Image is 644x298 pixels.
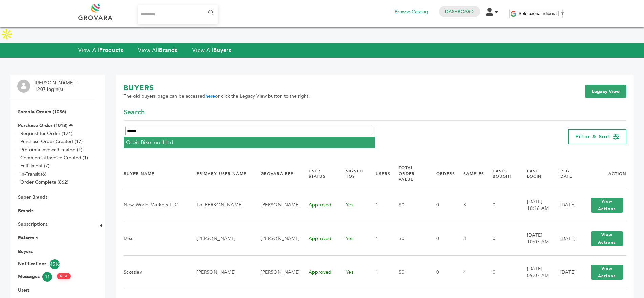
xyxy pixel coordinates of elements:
h1: BUYERS [124,83,310,93]
a: Commercial Invoice Created (1) [20,155,88,161]
span: ▼ [560,11,565,16]
td: 0 [428,255,455,289]
th: Signed TOS [337,159,368,188]
a: Request for Order (124) [20,130,72,137]
a: Order Complete (862) [20,179,68,185]
a: Users [18,287,30,293]
td: [PERSON_NAME] [188,222,252,255]
strong: Buyers [213,46,231,54]
th: Cases Bought [484,159,519,188]
a: Brands [18,207,33,214]
a: Legacy View [585,85,626,98]
a: Browse Catalog [395,8,428,16]
td: 0 [484,255,519,289]
td: Yes [337,188,368,222]
td: [DATE] [552,188,579,222]
td: [PERSON_NAME] [188,255,252,289]
th: Grovara Rep [252,159,300,188]
td: 1 [367,222,390,255]
td: Yes [337,255,368,289]
span: Search [124,107,145,117]
th: User Status [300,159,337,188]
a: View AllProducts [78,46,123,54]
td: 0 [484,222,519,255]
td: Approved [300,255,337,289]
td: Scottlev [124,255,188,289]
a: Proforma Invoice Created (1) [20,146,82,153]
span: NEW [57,273,71,279]
a: View AllBuyers [192,46,231,54]
td: $0 [390,222,428,255]
td: 4 [455,255,484,289]
td: [PERSON_NAME] [252,255,300,289]
td: 1 [367,255,390,289]
strong: Products [99,46,123,54]
button: View Actions [591,198,623,213]
span: Filter & Sort [575,133,610,140]
a: Seleccionar idioma​ [519,11,565,16]
td: Approved [300,188,337,222]
img: profile.png [17,80,30,93]
li: [PERSON_NAME] - 1207 login(s) [35,80,79,93]
a: Notifications4516 [18,259,87,269]
span: 11 [42,272,52,282]
td: 1 [367,188,390,222]
a: Fulfillment (7) [20,163,49,169]
span: The old buyers page can be accessed or click the Legacy View button to the right. [124,93,310,100]
td: Misu [124,222,188,255]
span: Seleccionar idioma [519,11,557,16]
a: here [205,93,215,99]
button: View Actions [591,265,623,280]
a: Messages11 NEW [18,272,87,282]
li: Orbit Bike Inn II Ltd [124,137,375,148]
span: 4516 [50,259,60,269]
a: Subscriptions [18,221,48,227]
a: In-Transit (6) [20,171,46,177]
a: Dashboard [445,8,474,15]
th: Reg. Date [552,159,579,188]
strong: Brands [159,46,177,54]
a: Purchase Order (1018) [18,122,67,129]
th: Orders [428,159,455,188]
td: [DATE] 10:07 AM [519,222,552,255]
td: New World Markets LLC [124,188,188,222]
a: View AllBrands [138,46,178,54]
td: [PERSON_NAME] [252,188,300,222]
td: 0 [428,188,455,222]
button: View Actions [591,231,623,246]
td: $0 [390,188,428,222]
td: [DATE] 09:07 AM [519,255,552,289]
td: [DATE] 10:16 AM [519,188,552,222]
td: 3 [455,188,484,222]
td: [DATE] [552,255,579,289]
td: [PERSON_NAME] [252,222,300,255]
th: Total Order Value [390,159,428,188]
a: Purchase Order Created (17) [20,138,83,145]
input: Search [125,127,373,135]
a: Super Brands [18,194,47,200]
th: Buyer Name [124,159,188,188]
td: Approved [300,222,337,255]
td: $0 [390,255,428,289]
input: Search... [138,5,218,24]
th: Users [367,159,390,188]
td: 3 [455,222,484,255]
td: 0 [428,222,455,255]
th: Last Login [519,159,552,188]
a: Sample Orders (1036) [18,108,66,115]
a: Referrals [18,235,38,241]
a: Buyers [18,248,33,255]
td: 0 [484,188,519,222]
th: Primary User Name [188,159,252,188]
td: Yes [337,222,368,255]
td: [DATE] [552,222,579,255]
th: Action [579,159,626,188]
td: Lo [PERSON_NAME] [188,188,252,222]
th: Samples [455,159,484,188]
